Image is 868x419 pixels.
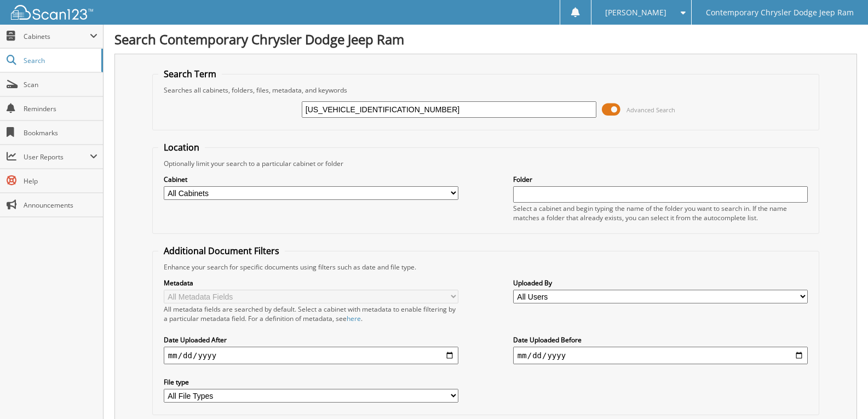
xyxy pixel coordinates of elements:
div: Optionally limit your search to a particular cabinet or folder [158,159,813,168]
div: All metadata fields are searched by default. Select a cabinet with metadata to enable filtering b... [164,305,458,323]
legend: Additional Document Filters [158,245,285,257]
label: Metadata [164,278,458,288]
label: File type [164,377,458,387]
span: Cabinets [24,32,90,41]
label: Date Uploaded After [164,335,458,345]
input: end [513,347,808,364]
span: Search [24,56,96,65]
span: Scan [24,80,97,89]
label: Date Uploaded Before [513,335,808,345]
span: Reminders [24,104,97,113]
legend: Location [158,141,205,153]
label: Cabinet [164,175,458,184]
img: scan123-logo-white.svg [11,5,93,20]
span: Bookmarks [24,128,97,137]
legend: Search Term [158,68,222,80]
span: [PERSON_NAME] [605,9,666,16]
div: Select a cabinet and begin typing the name of the folder you want to search in. If the name match... [513,204,808,222]
label: Folder [513,175,808,184]
h1: Search Contemporary Chrysler Dodge Jeep Ram [114,30,857,48]
span: Contemporary Chrysler Dodge Jeep Ram [706,9,854,16]
input: start [164,347,458,364]
span: User Reports [24,152,90,162]
span: Announcements [24,200,97,210]
label: Uploaded By [513,278,808,288]
div: Searches all cabinets, folders, files, metadata, and keywords [158,85,813,95]
span: Help [24,176,97,186]
div: Enhance your search for specific documents using filters such as date and file type. [158,262,813,272]
a: here [347,314,361,323]
span: Advanced Search [626,106,675,114]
